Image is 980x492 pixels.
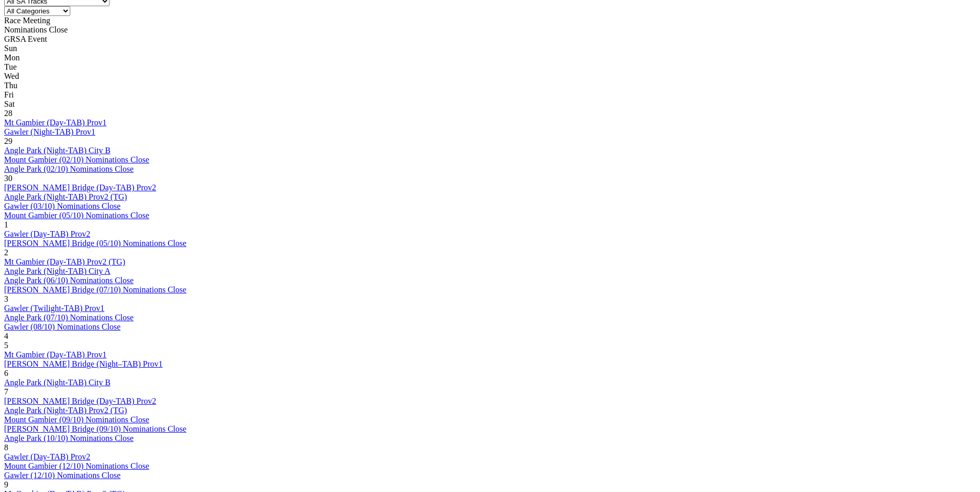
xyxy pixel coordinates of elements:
[4,434,134,442] a: Angle Park (10/10) Nominations Close
[4,378,111,387] a: Angle Park (Night-TAB) City B
[4,304,104,313] a: Gawler (Twilight-TAB) Prov1
[4,90,976,100] div: Fri
[4,202,120,210] a: Gawler (03/10) Nominations Close
[4,359,163,368] a: [PERSON_NAME] Bridge (Night–TAB) Prov1
[4,62,976,72] div: Tue
[4,229,90,238] a: Gawler (Day-TAB) Prov2
[4,35,976,44] div: GRSA Event
[4,267,111,275] a: Angle Park (Night-TAB) City A
[4,341,8,350] span: 5
[4,16,976,25] div: Race Meeting
[4,397,156,405] a: [PERSON_NAME] Bridge (Day-TAB) Prov2
[4,118,106,127] a: Mt Gambier (Day-TAB) Prov1
[4,415,149,424] a: Mount Gambier (09/10) Nominations Close
[4,165,134,173] a: Angle Park (02/10) Nominations Close
[4,350,106,359] a: Mt Gambier (Day-TAB) Prov1
[4,276,134,285] a: Angle Park (06/10) Nominations Close
[4,72,976,81] div: Wed
[4,192,127,201] a: Angle Park (Night-TAB) Prov2 (TG)
[4,100,976,109] div: Sat
[4,387,8,396] span: 7
[4,220,8,229] span: 1
[4,81,976,90] div: Thu
[4,155,149,164] a: Mount Gambier (02/10) Nominations Close
[4,137,12,145] span: 29
[4,313,134,322] a: Angle Park (07/10) Nominations Close
[4,452,90,461] a: Gawler (Day-TAB) Prov2
[4,424,186,433] a: [PERSON_NAME] Bridge (09/10) Nominations Close
[4,369,8,378] span: 6
[4,211,149,220] a: Mount Gambier (05/10) Nominations Close
[4,183,156,192] a: [PERSON_NAME] Bridge (Day-TAB) Prov2
[4,174,12,183] span: 30
[4,127,95,136] a: Gawler (Night-TAB) Prov1
[4,443,8,452] span: 8
[4,294,8,303] span: 3
[4,406,127,415] a: Angle Park (Night-TAB) Prov2 (TG)
[4,248,8,257] span: 2
[4,285,186,294] a: [PERSON_NAME] Bridge (07/10) Nominations Close
[4,480,8,489] span: 9
[4,462,149,470] a: Mount Gambier (12/10) Nominations Close
[4,25,976,35] div: Nominations Close
[4,146,111,155] a: Angle Park (Night-TAB) City B
[4,109,12,118] span: 28
[4,332,8,340] span: 4
[4,322,120,331] a: Gawler (08/10) Nominations Close
[4,53,976,62] div: Mon
[4,471,120,480] a: Gawler (12/10) Nominations Close
[4,257,125,266] a: Mt Gambier (Day-TAB) Prov2 (TG)
[4,239,186,248] a: [PERSON_NAME] Bridge (05/10) Nominations Close
[4,44,976,53] div: Sun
